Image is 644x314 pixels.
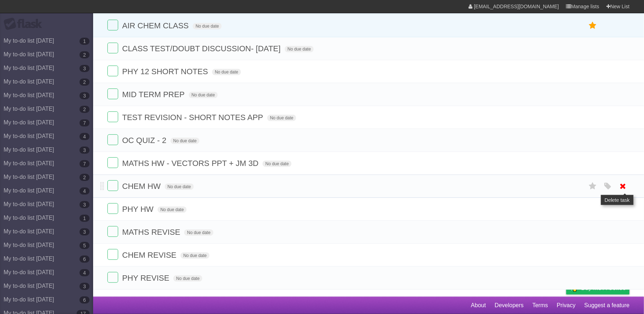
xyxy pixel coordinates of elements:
[107,134,118,145] label: Done
[122,90,186,99] span: MID TERM PREP
[533,299,548,312] a: Terms
[122,113,265,122] span: TEST REVISION - SHORT NOTES APP
[586,180,600,192] label: Star task
[173,275,202,282] span: No due date
[122,228,182,237] span: MATHS REVISE
[80,296,90,304] b: 6
[581,282,626,294] span: Buy me a coffee
[107,272,118,283] label: Done
[193,23,222,29] span: No due date
[212,69,241,75] span: No due date
[122,251,178,260] span: CHEM REVISE
[80,187,90,195] b: 4
[471,299,486,312] a: About
[267,115,296,121] span: No due date
[80,269,90,276] b: 4
[585,299,630,312] a: Suggest a feature
[285,46,314,52] span: No due date
[189,92,218,98] span: No due date
[165,184,194,190] span: No due date
[107,180,118,191] label: Done
[80,51,90,58] b: 2
[181,252,210,259] span: No due date
[107,157,118,168] label: Done
[80,133,90,140] b: 4
[107,66,118,76] label: Done
[122,21,191,30] span: AIR CHEM CLASS
[107,89,118,99] label: Done
[122,205,155,214] span: PHY HW
[4,18,47,30] div: Flask
[107,226,118,237] label: Done
[495,299,524,312] a: Developers
[158,206,187,213] span: No due date
[122,182,163,191] span: CHEM HW
[122,159,260,168] span: MATHS HW - VECTORS PPT + JM 3D
[80,106,90,113] b: 2
[107,249,118,260] label: Done
[107,43,118,53] label: Done
[80,92,90,99] b: 3
[80,228,90,235] b: 3
[557,299,576,312] a: Privacy
[80,174,90,181] b: 2
[122,273,171,282] span: PHY REVISE
[80,160,90,167] b: 7
[80,283,90,290] b: 3
[107,203,118,214] label: Done
[586,20,600,32] label: Star task
[80,147,90,154] b: 3
[122,136,168,145] span: OC QUIZ - 2
[80,242,90,249] b: 5
[80,65,90,72] b: 3
[107,111,118,122] label: Done
[80,215,90,222] b: 1
[263,161,292,167] span: No due date
[184,229,213,236] span: No due date
[80,38,90,45] b: 1
[107,20,118,30] label: Done
[80,78,90,86] b: 2
[122,67,210,76] span: PHY 12 SHORT NOTES
[80,256,90,263] b: 6
[80,201,90,208] b: 3
[170,138,200,144] span: No due date
[80,119,90,127] b: 7
[122,44,283,53] span: CLASS TEST/DOUBT DISCUSSION- [DATE]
